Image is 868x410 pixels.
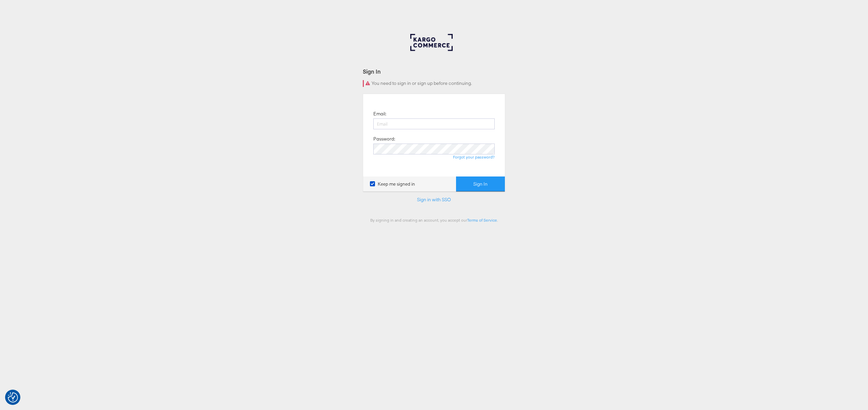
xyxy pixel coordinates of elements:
div: Sign In [363,68,505,75]
button: Sign In [456,176,505,192]
label: Keep me signed in [370,181,415,187]
a: Forgot your password? [453,154,495,160]
div: You need to sign in or sign up before continuing. [363,80,505,87]
img: Revisit consent button [8,392,18,403]
label: Email: [373,111,386,117]
input: Email [373,118,495,129]
div: By signing in and creating an account, you accept our . [363,218,505,223]
button: Consent Preferences [8,392,18,403]
a: Sign in with SSO [417,197,451,203]
label: Password: [373,136,395,142]
a: Terms of Service [467,218,497,223]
